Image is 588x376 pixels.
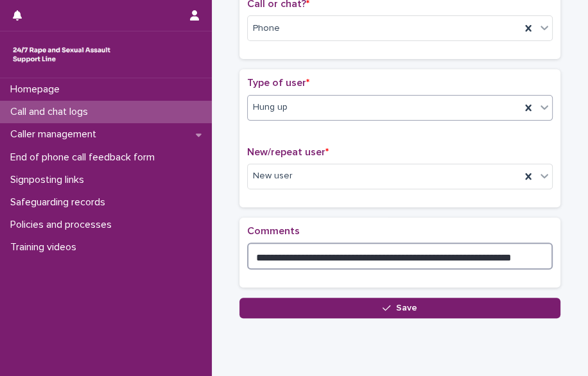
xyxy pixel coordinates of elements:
p: Policies and processes [5,219,122,231]
span: New user [253,169,293,183]
button: Save [239,298,560,318]
span: Save [396,303,417,312]
span: New/repeat user [247,147,329,157]
p: Safeguarding records [5,196,116,209]
span: Phone [253,22,280,35]
p: Caller management [5,128,107,141]
p: Training videos [5,241,87,253]
img: rhQMoQhaT3yELyF149Cw [10,42,113,67]
p: Call and chat logs [5,106,98,118]
span: Type of user [247,78,309,88]
span: Comments [247,226,300,236]
span: Hung up [253,101,288,114]
p: End of phone call feedback form [5,151,165,164]
p: Signposting links [5,174,94,186]
p: Homepage [5,83,70,96]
